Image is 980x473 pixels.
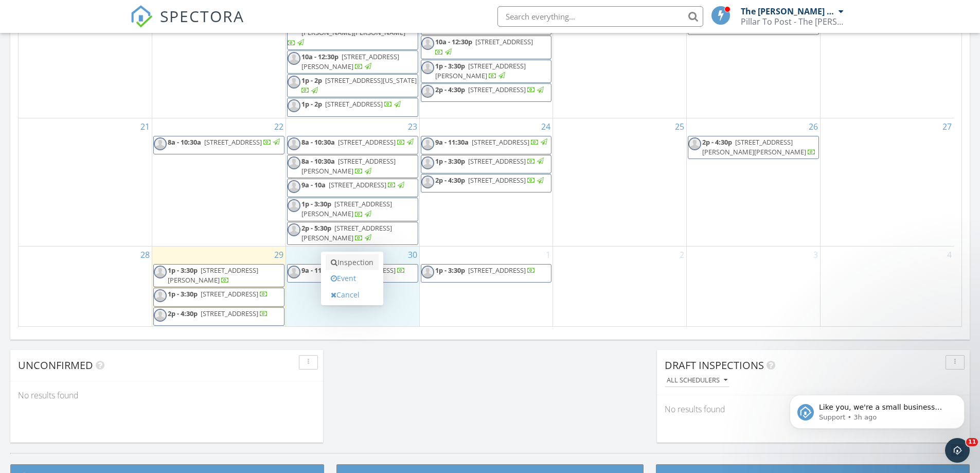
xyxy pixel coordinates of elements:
td: Go to September 27, 2025 [820,118,954,246]
td: Go to September 21, 2025 [19,118,152,246]
a: 1p - 3:30p [STREET_ADDRESS][PERSON_NAME] [301,199,392,218]
span: 1p - 3:30p [435,61,465,71]
a: 8a - 10:30a [STREET_ADDRESS] [153,136,284,154]
a: 2p - 4:30p [STREET_ADDRESS][PERSON_NAME][PERSON_NAME] [702,137,816,156]
a: Go to October 1, 2025 [544,247,553,263]
span: 9a - 10a [301,180,326,189]
a: 8a - 10:30a [STREET_ADDRESS][PERSON_NAME] [301,156,396,176]
span: [STREET_ADDRESS] [329,180,386,189]
span: [STREET_ADDRESS][US_STATE] [325,76,417,85]
span: [STREET_ADDRESS] [468,156,526,166]
img: default-user-f0147aede5fd5fa78ca7ade42f37bd4542148d508eef1c3d3ea960f66861d68b.jpg [154,309,167,322]
iframe: Intercom live chat [945,438,970,463]
span: 1p - 2p [301,99,322,109]
a: 8a - 10:30a [STREET_ADDRESS] [301,137,415,147]
a: Go to September 21, 2025 [138,118,152,135]
a: 1p - 3:30p [STREET_ADDRESS] [168,289,268,299]
a: 9a - 11:30a [STREET_ADDRESS] [287,264,418,283]
a: 2p - 5:30p [STREET_ADDRESS][PERSON_NAME] [301,223,392,242]
a: Go to September 25, 2025 [673,118,686,135]
span: 1p - 3:30p [168,289,198,299]
span: [STREET_ADDRESS][PERSON_NAME][PERSON_NAME] [702,137,806,156]
a: 1p - 3:30p [STREET_ADDRESS] [421,155,552,173]
span: 2p - 4:30p [435,85,465,94]
td: Go to October 2, 2025 [553,247,687,327]
a: 2p - 4:30p [STREET_ADDRESS] [435,176,545,185]
a: 1p - 2p [STREET_ADDRESS][US_STATE] [287,74,418,97]
a: Go to September 30, 2025 [406,247,419,263]
span: Like you, we're a small business that relies on reviews to grow. If you have a few minutes, we'd ... [45,30,176,89]
a: Go to September 24, 2025 [539,118,553,135]
span: 1p - 3:30p [435,266,465,275]
img: default-user-f0147aede5fd5fa78ca7ade42f37bd4542148d508eef1c3d3ea960f66861d68b.jpg [288,180,300,193]
a: 9a - 10a [STREET_ADDRESS] [287,179,418,197]
img: The Best Home Inspection Software - Spectora [130,5,153,28]
span: [STREET_ADDRESS] [201,309,258,318]
a: Go to October 4, 2025 [945,247,954,263]
a: 1p - 3:30p [STREET_ADDRESS][PERSON_NAME] [435,61,526,80]
span: 9a - 11:30a [435,137,469,147]
td: Go to September 22, 2025 [152,118,286,246]
img: default-user-f0147aede5fd5fa78ca7ade42f37bd4542148d508eef1c3d3ea960f66861d68b.jpg [421,266,434,278]
img: default-user-f0147aede5fd5fa78ca7ade42f37bd4542148d508eef1c3d3ea960f66861d68b.jpg [421,137,434,150]
img: default-user-f0147aede5fd5fa78ca7ade42f37bd4542148d508eef1c3d3ea960f66861d68b.jpg [288,137,300,150]
span: [STREET_ADDRESS][PERSON_NAME] [301,223,392,242]
span: [STREET_ADDRESS] [468,85,526,94]
span: [STREET_ADDRESS] [468,266,526,275]
img: default-user-f0147aede5fd5fa78ca7ade42f37bd4542148d508eef1c3d3ea960f66861d68b.jpg [421,156,434,169]
td: Go to September 30, 2025 [286,247,419,327]
a: 2p - 5:30p [STREET_ADDRESS][PERSON_NAME] [287,222,418,245]
a: 1p - 2p [STREET_ADDRESS] [287,98,418,116]
span: 8a - 10:30a [301,156,335,166]
a: SPECTORA [130,14,244,36]
span: 2p - 4:30p [702,137,732,147]
img: default-user-f0147aede5fd5fa78ca7ade42f37bd4542148d508eef1c3d3ea960f66861d68b.jpg [154,289,167,302]
a: 8a - 10:30a [STREET_ADDRESS] [287,136,418,154]
a: Inspection [326,254,379,271]
span: [STREET_ADDRESS][PERSON_NAME] [435,61,526,80]
span: 10a - 12:30p [435,37,472,46]
td: Go to September 26, 2025 [687,118,821,246]
span: Draft Inspections [665,358,764,372]
span: 1p - 2p [301,76,322,85]
img: default-user-f0147aede5fd5fa78ca7ade42f37bd4542148d508eef1c3d3ea960f66861d68b.jpg [421,37,434,50]
a: 9a - 11:30a [STREET_ADDRESS] [435,137,549,147]
span: 1p - 3:30p [435,156,465,166]
a: 10a - 12:30p [STREET_ADDRESS][PERSON_NAME] [301,52,399,71]
a: Go to September 23, 2025 [406,118,419,135]
span: 1p - 3:30p [301,199,331,208]
img: default-user-f0147aede5fd5fa78ca7ade42f37bd4542148d508eef1c3d3ea960f66861d68b.jpg [154,266,167,278]
img: default-user-f0147aede5fd5fa78ca7ade42f37bd4542148d508eef1c3d3ea960f66861d68b.jpg [288,156,300,169]
img: default-user-f0147aede5fd5fa78ca7ade42f37bd4542148d508eef1c3d3ea960f66861d68b.jpg [288,76,300,89]
span: 9a - 11:30a [301,266,335,275]
span: [STREET_ADDRESS] [468,176,526,185]
span: SPECTORA [160,5,244,27]
span: [STREET_ADDRESS] [472,137,529,147]
span: [STREET_ADDRESS] [325,99,383,109]
span: [STREET_ADDRESS] [338,137,396,147]
img: default-user-f0147aede5fd5fa78ca7ade42f37bd4542148d508eef1c3d3ea960f66861d68b.jpg [288,223,300,236]
span: 2p - 4:30p [168,309,198,318]
a: 2p - 4:30p [STREET_ADDRESS] [153,307,284,326]
span: 2p - 5:30p [301,223,331,233]
td: Go to September 28, 2025 [19,247,152,327]
a: 10a - 12:30p [STREET_ADDRESS] [435,37,533,56]
a: 2p - 4:30p [STREET_ADDRESS][PERSON_NAME][PERSON_NAME] [688,136,819,159]
button: All schedulers [665,374,729,388]
iframe: Intercom notifications message [774,373,980,445]
a: 1p - 3:30p [STREET_ADDRESS][PERSON_NAME] [287,198,418,221]
a: Go to September 28, 2025 [138,247,152,263]
a: 8a - 10:30a [STREET_ADDRESS] [168,137,281,147]
input: Search everything... [497,6,703,27]
span: 10a - 12:30p [301,52,338,61]
td: Go to September 25, 2025 [553,118,687,246]
span: [STREET_ADDRESS][PERSON_NAME] [168,266,258,285]
span: 8a - 10:30a [168,137,201,147]
span: [STREET_ADDRESS][PERSON_NAME] [301,156,396,176]
span: [STREET_ADDRESS][PERSON_NAME] [301,52,399,71]
a: 2p - 4:30p [STREET_ADDRESS] [421,174,552,192]
img: default-user-f0147aede5fd5fa78ca7ade42f37bd4542148d508eef1c3d3ea960f66861d68b.jpg [421,61,434,74]
td: Go to September 23, 2025 [286,118,419,246]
